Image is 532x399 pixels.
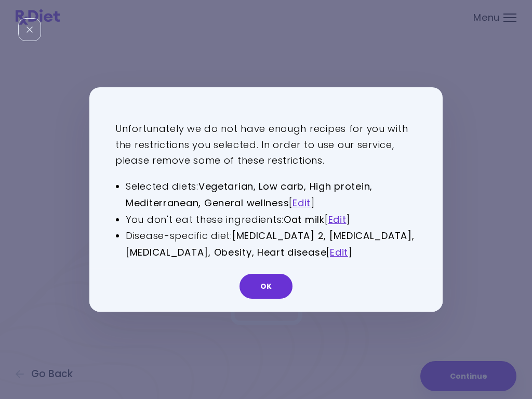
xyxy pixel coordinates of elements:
p: Unfortunately we do not have enough recipes for you with the restrictions you selected. In order ... [115,121,417,169]
div: Close [18,18,41,41]
strong: Oat milk [284,212,325,225]
li: Selected diets: [ ] [126,178,417,211]
button: OK [240,274,292,299]
li: Disease-specific diet: [ ] [126,228,417,261]
a: Edit [330,246,348,259]
li: You don't eat these ingredients: [ ] [126,211,417,228]
strong: [MEDICAL_DATA] 2, [MEDICAL_DATA], [MEDICAL_DATA], Obesity, Heart disease [126,229,415,259]
a: Edit [328,212,347,225]
strong: Vegetarian, Low carb, High protein, Mediterranean, General wellness [126,180,373,209]
a: Edit [292,196,311,209]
